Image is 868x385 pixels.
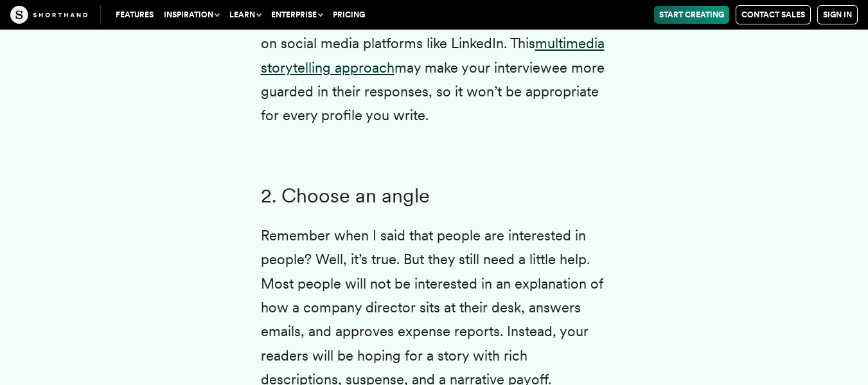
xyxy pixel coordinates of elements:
[111,6,159,24] a: Features
[224,6,266,24] button: Learn
[654,6,729,24] a: Start Creating
[10,6,87,24] img: The Craft
[736,5,811,24] a: Contact Sales
[328,6,370,24] a: Pricing
[261,35,605,75] a: multimedia storytelling approach
[159,6,224,24] button: Inspiration
[261,184,608,208] h3: 2. Choose an angle
[817,5,858,24] a: Sign in
[266,6,328,24] button: Enterprise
